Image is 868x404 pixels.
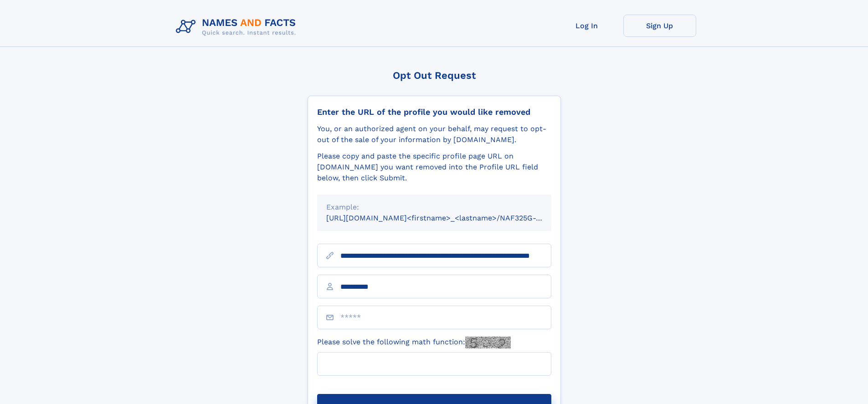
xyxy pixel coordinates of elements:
[326,202,542,213] div: Example:
[317,337,511,348] label: Please solve the following math function:
[308,70,561,81] div: Opt Out Request
[172,15,303,39] img: Logo Names and Facts
[317,123,551,145] div: You, or an authorized agent on your behalf, may request to opt-out of the sale of your informatio...
[317,107,551,117] div: Enter the URL of the profile you would like removed
[623,15,696,37] a: Sign Up
[317,151,551,184] div: Please copy and paste the specific profile page URL on [DOMAIN_NAME] you want removed into the Pr...
[326,214,569,222] small: [URL][DOMAIN_NAME]<firstname>_<lastname>/NAF325G-xxxxxxxx
[550,15,623,37] a: Log In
